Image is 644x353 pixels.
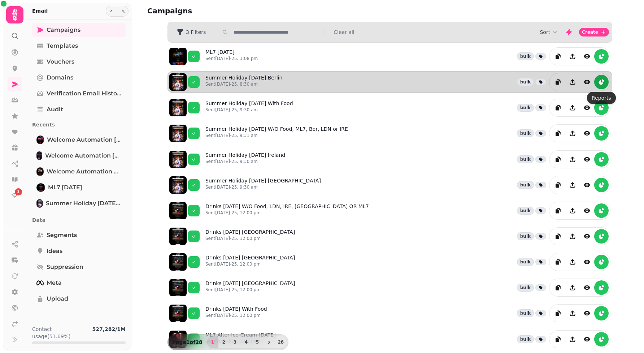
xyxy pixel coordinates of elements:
a: Verification email history [32,86,126,101]
button: view [580,255,594,269]
button: duplicate [551,203,565,218]
a: Templates [32,39,126,53]
img: aHR0cHM6Ly9zdGFtcGVkZS1zZXJ2aWNlLXByb2QtdGVtcGxhdGUtcHJldmlld3MuczMuZXUtd2VzdC0xLmFtYXpvbmF3cy5jb... [169,48,187,65]
button: Clear all [334,29,354,36]
p: Sent [DATE]-25, 12:00 pm [205,210,369,216]
button: view [580,100,594,115]
button: Share campaign preview [565,49,580,64]
p: Page 1 of 28 [169,339,205,346]
button: reports [594,280,609,295]
div: bulk [517,78,534,86]
button: reports [594,126,609,141]
div: bulk [517,155,534,163]
img: aHR0cHM6Ly9zdGFtcGVkZS1zZXJ2aWNlLXByb2QtdGVtcGxhdGUtcHJldmlld3MuczMuZXUtd2VzdC0xLmFtYXpvbmF3cy5jb... [169,202,187,219]
img: aHR0cHM6Ly9zdGFtcGVkZS1zZXJ2aWNlLXByb2QtdGVtcGxhdGUtcHJldmlld3MuczMuZXUtd2VzdC0xLmFtYXpvbmF3cy5jb... [169,279,187,296]
img: aHR0cHM6Ly9zdGFtcGVkZS1zZXJ2aWNlLXByb2QtdGVtcGxhdGUtcHJldmlld3MuczMuZXUtd2VzdC0xLmFtYXpvbmF3cy5jb... [169,253,187,271]
img: Welcome Automation Dec 24 [37,136,43,143]
button: duplicate [551,255,565,269]
p: Sent [DATE]-25, 12:00 pm [205,287,295,293]
h2: Email [32,7,48,14]
img: Welcome Automation Ireland [37,152,42,159]
a: Summer Holiday [DATE] With FoodSent[DATE]-25, 9:30 am [205,100,293,116]
img: aHR0cHM6Ly9zdGFtcGVkZS1zZXJ2aWNlLXByb2QtdGVtcGxhdGUtcHJldmlld3MuczMuZXUtd2VzdC0xLmFtYXpvbmF3cy5jb... [169,73,187,91]
button: duplicate [551,49,565,64]
button: duplicate [551,178,565,192]
img: aHR0cHM6Ly9zdGFtcGVkZS1zZXJ2aWNlLXByb2QtdGVtcGxhdGUtcHJldmlld3MuczMuZXUtd2VzdC0xLmFtYXpvbmF3cy5jb... [169,331,187,348]
img: Welcome Automation The Gate [37,168,43,175]
button: view [580,49,594,64]
span: ML7 [DATE] [48,183,82,192]
button: Share campaign preview [565,152,580,167]
img: aHR0cHM6Ly9zdGFtcGVkZS1zZXJ2aWNlLXByb2QtdGVtcGxhdGUtcHJldmlld3MuczMuZXUtd2VzdC0xLmFtYXpvbmF3cy5jb... [169,305,187,322]
span: Create [582,30,598,34]
a: ML7 After Ice-Cream [DATE]Sent[DATE]-25, 10:30 am [205,331,276,347]
button: Share campaign preview [565,306,580,320]
button: duplicate [551,280,565,295]
button: duplicate [551,332,565,346]
img: aHR0cHM6Ly9zdGFtcGVkZS1zZXJ2aWNlLXByb2QtdGVtcGxhdGUtcHJldmlld3MuczMuZXUtd2VzdC0xLmFtYXpvbmF3cy5jb... [169,125,187,142]
span: 2 [17,189,19,194]
p: Sent [DATE]-25, 8:30 am [205,81,282,87]
div: bulk [517,181,534,189]
span: Vouchers [47,57,74,66]
span: 3 [232,340,238,344]
a: Welcome Automation IrelandWelcome Automation [GEOGRAPHIC_DATA] [32,148,126,163]
div: bulk [517,258,534,266]
a: Drinks [DATE] [GEOGRAPHIC_DATA]Sent[DATE]-25, 12:00 pm [205,254,295,270]
span: Welcome Automation [DATE] [47,135,121,144]
p: Contact usage (51.69%) [32,326,89,340]
a: Vouchers [32,55,126,69]
button: reports [594,178,609,192]
span: Welcome Automation The Gate [47,167,121,176]
span: 5 [254,340,260,344]
button: view [580,126,594,141]
a: Meta [32,276,126,290]
a: 2 [8,188,22,203]
nav: Tabs [26,20,131,320]
span: Upload [47,294,68,303]
div: bulk [517,335,534,343]
a: Welcome Automation Dec 24Welcome Automation [DATE] [32,133,126,147]
div: bulk [517,309,534,317]
a: Ideas [32,244,126,258]
a: Audit [32,102,126,117]
p: Sent [DATE]-25, 9:31 am [205,133,348,138]
button: view [580,306,594,320]
button: view [580,203,594,218]
a: Welcome Automation The GateWelcome Automation The Gate [32,164,126,179]
button: duplicate [551,75,565,89]
img: aHR0cHM6Ly9zdGFtcGVkZS1zZXJ2aWNlLXByb2QtdGVtcGxhdGUtcHJldmlld3MuczMuZXUtd2VzdC0xLmFtYXpvbmF3cy5jb... [169,228,187,245]
div: bulk [517,104,534,112]
button: reports [594,229,609,244]
button: Share campaign preview [565,280,580,295]
a: Drinks [DATE] W/O Food, LDN, IRE, [GEOGRAPHIC_DATA] OR ML7Sent[DATE]-25, 12:00 pm [205,203,369,219]
span: Ideas [47,247,62,255]
p: Data [32,214,126,227]
nav: Pagination [207,336,287,348]
button: reports [594,203,609,218]
button: duplicate [551,229,565,244]
div: bulk [517,207,534,215]
p: Sent [DATE]-25, 12:00 pm [205,261,295,267]
button: Share campaign preview [565,203,580,218]
button: view [580,229,594,244]
button: duplicate [551,306,565,320]
button: view [580,178,594,192]
button: 2 [218,336,230,348]
span: Welcome Automation [GEOGRAPHIC_DATA] [45,151,121,160]
img: ML7 12th August [37,184,44,191]
span: Meta [47,279,62,287]
div: bulk [517,284,534,292]
a: Summer Holiday [DATE] W/O Food, ML7, Ber, LDN or IRESent[DATE]-25, 9:31 am [205,125,348,141]
a: Drinks [DATE] [GEOGRAPHIC_DATA]Sent[DATE]-25, 12:00 pm [205,280,295,296]
button: Share campaign preview [565,229,580,244]
div: bulk [517,232,534,240]
img: aHR0cHM6Ly9zdGFtcGVkZS1zZXJ2aWNlLXByb2QtdGVtcGxhdGUtcHJldmlld3MuczMuZXUtd2VzdC0xLmFtYXpvbmF3cy5jb... [169,176,187,194]
a: Upload [32,292,126,306]
p: Sent [DATE]-25, 9:30 am [205,184,321,190]
h2: Campaigns [147,6,286,16]
button: Share campaign preview [565,126,580,141]
button: view [580,332,594,346]
a: Drinks [DATE] With FoodSent[DATE]-25, 12:00 pm [205,305,267,321]
span: 1 [210,340,216,344]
